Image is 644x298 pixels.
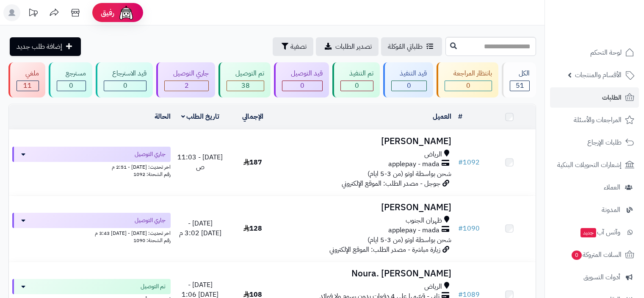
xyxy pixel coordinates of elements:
[580,226,620,238] span: وآتس آب
[424,150,442,159] span: الرياض
[550,200,639,220] a: المدونة
[435,62,500,97] a: بانتظار المراجعة 0
[557,159,622,171] span: إشعارات التحويلات البنكية
[391,69,427,78] div: قيد التنفيذ
[516,81,524,91] span: 51
[550,267,639,287] a: أدوات التسويق
[575,69,622,81] span: الأقسام والمنتجات
[227,69,264,78] div: تم التوصيل
[587,136,622,148] span: طلبات الإرجاع
[466,81,470,91] span: 0
[12,162,171,171] div: اخر تحديث: [DATE] - 2:51 م
[135,150,166,159] span: جاري التوصيل
[571,249,622,261] span: السلات المتروكة
[458,111,462,122] a: #
[141,282,166,291] span: تم التوصيل
[381,62,435,97] a: قيد التنفيذ 0
[282,136,451,146] h3: [PERSON_NAME]
[23,81,32,91] span: 11
[179,218,221,238] span: [DATE] - [DATE] 3:02 م
[227,81,264,91] div: 38
[335,42,372,52] span: تصدير الطلبات
[458,223,463,234] span: #
[164,69,209,78] div: جاري التوصيل
[272,62,331,97] a: قيد التوصيل 0
[445,81,492,91] div: 0
[217,62,272,97] a: تم التوصيل 38
[550,110,639,130] a: المراجعات والأسئلة
[300,81,304,91] span: 0
[407,81,411,91] span: 0
[458,223,480,234] a: #1090
[583,271,620,283] span: أدوات التسويق
[243,223,262,234] span: 128
[590,47,622,58] span: لوحة التحكم
[550,42,639,63] a: لوحة التحكم
[510,69,530,78] div: الكل
[273,37,313,56] button: تصفية
[118,4,135,21] img: ai-face.png
[388,159,439,169] span: applepay - mada
[17,42,62,52] span: إضافة طلب جديد
[104,69,147,78] div: قيد الاسترجاع
[572,251,582,260] span: 0
[135,216,166,225] span: جاري التوصيل
[406,216,442,226] span: ظهران الجنوب
[104,81,146,91] div: 0
[355,81,359,91] span: 0
[331,62,381,97] a: تم التنفيذ 0
[22,4,44,23] a: تحديثات المنصة
[424,282,442,292] span: الرياض
[241,81,250,91] span: 38
[123,81,127,91] span: 0
[392,81,427,91] div: 0
[7,62,47,97] a: ملغي 11
[57,81,86,91] div: 0
[381,37,442,56] a: طلباتي المُوكلة
[316,37,379,56] a: تصدير الطلبات
[604,181,620,193] span: العملاء
[433,111,451,122] a: العميل
[185,81,189,91] span: 2
[10,37,81,56] a: إضافة طلب جديد
[550,132,639,153] a: طلبات الإرجاع
[341,81,373,91] div: 0
[388,226,439,235] span: applepay - mada
[282,69,323,78] div: قيد التوصيل
[550,177,639,198] a: العملاء
[165,81,208,91] div: 2
[458,157,480,167] a: #1092
[329,245,440,255] span: زيارة مباشرة - مصدر الطلب: الموقع الإلكتروني
[445,69,492,78] div: بانتظار المراجعة
[368,235,451,245] span: شحن بواسطة اوتو (من 3-5 ايام)
[69,81,73,91] span: 0
[47,62,94,97] a: مسترجع 0
[580,228,596,237] span: جديد
[282,269,451,279] h3: Noura. [PERSON_NAME]
[290,42,307,52] span: تصفية
[550,222,639,242] a: وآتس آبجديد
[94,62,155,97] a: قيد الاسترجاع 0
[243,157,262,167] span: 187
[340,69,373,78] div: تم التنفيذ
[177,152,223,172] span: [DATE] - 11:03 ص
[602,204,620,216] span: المدونة
[368,169,451,179] span: شحن بواسطة اوتو (من 3-5 ايام)
[155,62,217,97] a: جاري التوصيل 2
[388,42,423,52] span: طلباتي المُوكلة
[586,21,636,39] img: logo-2.png
[574,114,622,126] span: المراجعات والأسئلة
[458,157,463,167] span: #
[550,155,639,175] a: إشعارات التحويلات البنكية
[12,228,171,237] div: اخر تحديث: [DATE] - [DATE] 3:43 م
[602,92,622,103] span: الطلبات
[282,203,451,212] h3: [PERSON_NAME]
[550,87,639,108] a: الطلبات
[57,69,86,78] div: مسترجع
[101,8,114,18] span: رفيق
[17,81,39,91] div: 11
[342,178,440,189] span: جوجل - مصدر الطلب: الموقع الإلكتروني
[133,237,171,244] span: رقم الشحنة: 1090
[17,69,39,78] div: ملغي
[500,62,538,97] a: الكل51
